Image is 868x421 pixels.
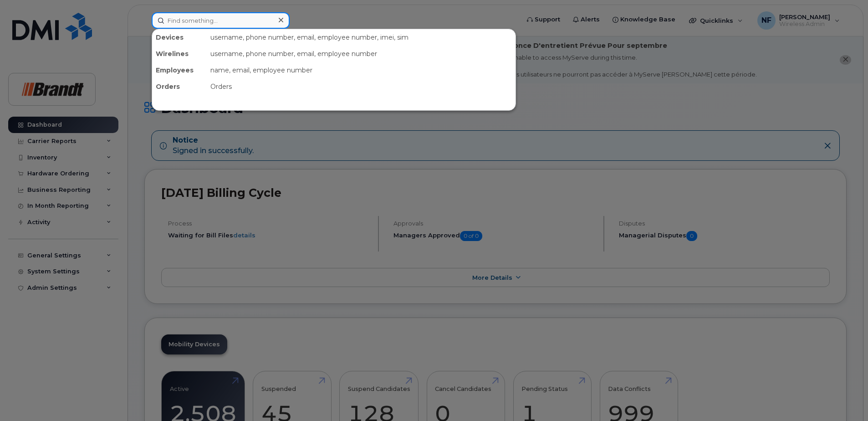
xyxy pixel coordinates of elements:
div: Devices [152,29,207,46]
div: username, phone number, email, employee number, imei, sim [207,29,516,46]
div: name, email, employee number [207,62,516,78]
div: Orders [207,78,516,95]
div: Orders [152,78,207,95]
div: Employees [152,62,207,78]
div: Wirelines [152,46,207,62]
div: username, phone number, email, employee number [207,46,516,62]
